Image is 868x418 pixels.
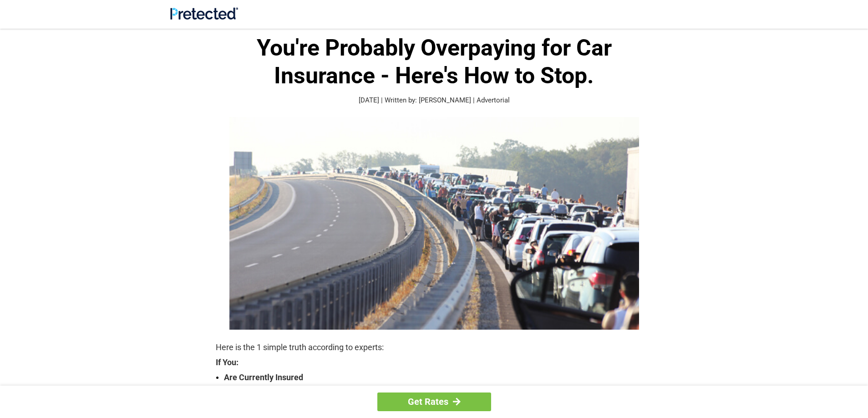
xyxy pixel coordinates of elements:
p: Here is the 1 simple truth according to experts: [216,341,653,354]
strong: Are Over The Age Of [DEMOGRAPHIC_DATA] [224,384,653,397]
a: Get Rates [377,393,491,411]
strong: Are Currently Insured [224,371,653,384]
a: Site Logo [170,13,238,21]
img: Site Logo [170,7,238,20]
p: [DATE] | Written by: [PERSON_NAME] | Advertorial [216,95,653,106]
strong: If You: [216,358,653,367]
h1: You're Probably Overpaying for Car Insurance - Here's How to Stop. [216,34,653,90]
